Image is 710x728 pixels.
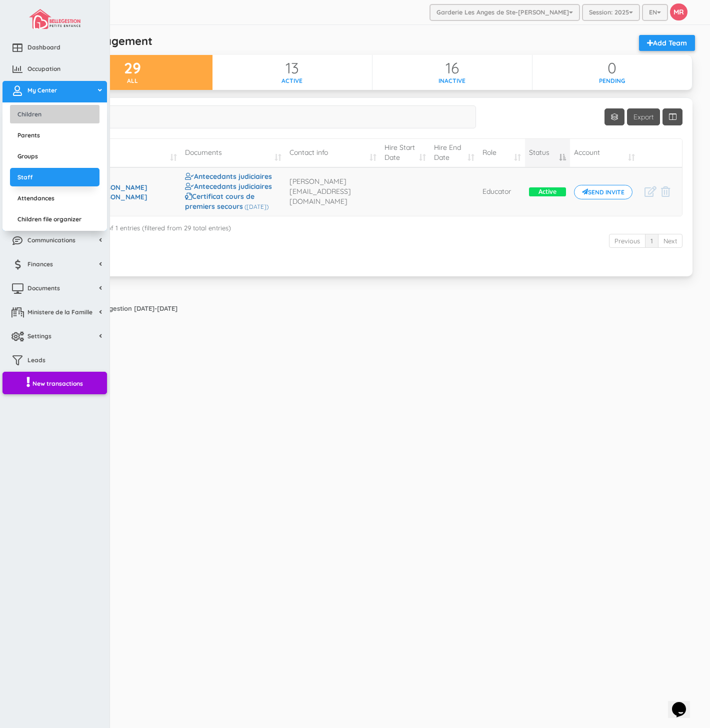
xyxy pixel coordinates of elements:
[181,139,285,167] td: Documents: activate to sort column ascending
[529,187,566,197] span: Active
[10,147,99,165] a: Groups
[372,76,532,85] div: Inactive
[10,210,99,228] a: Children file organizer
[62,219,682,233] div: Showing 1 to 1 of 1 entries (filtered from 29 total entries)
[2,279,107,300] a: Documents
[27,356,45,364] span: Leads
[185,192,268,211] a: Certificat cours de premiers secours([DATE])
[10,168,99,186] a: Staff
[63,139,181,167] td: Name: activate to sort column ascending
[2,255,107,276] a: Finances
[532,76,692,85] div: Pending
[10,189,99,207] a: Attendances
[574,185,632,199] a: Send invite
[645,234,658,248] a: 1
[27,236,75,244] span: Communications
[2,81,107,102] a: My Center
[27,308,92,316] span: Ministere de la Famille
[639,35,695,51] a: Add Team
[27,43,60,51] span: Dashboard
[478,139,525,167] td: Role: activate to sort column ascending
[212,76,372,85] div: Active
[27,284,60,292] span: Documents
[2,59,107,81] a: Occupation
[372,60,532,76] div: 16
[2,231,107,252] a: Communications
[525,139,570,167] td: Status: activate to sort column descending
[10,105,99,123] a: Children
[2,327,107,348] a: Settings
[62,105,476,128] input: Search...
[633,112,653,121] span: Export
[658,234,682,248] a: Next
[668,688,700,718] iframe: chat widget
[380,139,430,167] td: Hire Start Date: activate to sort column ascending
[29,9,80,29] img: image
[10,126,99,144] a: Parents
[212,60,372,76] div: 13
[244,203,268,210] small: ([DATE])
[2,372,107,394] a: New transactions
[52,60,212,76] div: 29
[285,139,380,167] td: Contact info: activate to sort column ascending
[67,187,177,196] a: MA [PERSON_NAME] [PERSON_NAME]
[570,139,639,167] td: Account: activate to sort column ascending
[27,86,57,94] span: My Center
[532,60,692,76] div: 0
[478,167,525,216] td: Educator
[609,234,645,248] a: Previous
[2,351,107,372] a: Leads
[285,167,380,216] td: [PERSON_NAME][EMAIL_ADDRESS][DOMAIN_NAME]
[2,303,107,324] a: Ministere de la Famille
[430,139,478,167] td: Hire End Date: activate to sort column ascending
[627,108,660,125] a: Export
[27,64,60,73] span: Occupation
[185,182,272,191] a: Antecedants judiciaires
[27,332,51,340] span: Settings
[52,304,177,312] strong: Copyright © Bellegestion [DATE]-[DATE]
[2,38,107,59] a: Dashboard
[52,76,212,85] div: All
[27,260,53,268] span: Finances
[32,379,83,388] span: New transactions
[91,182,177,202] div: [PERSON_NAME] [PERSON_NAME]
[185,172,272,181] a: Antecedants judiciaires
